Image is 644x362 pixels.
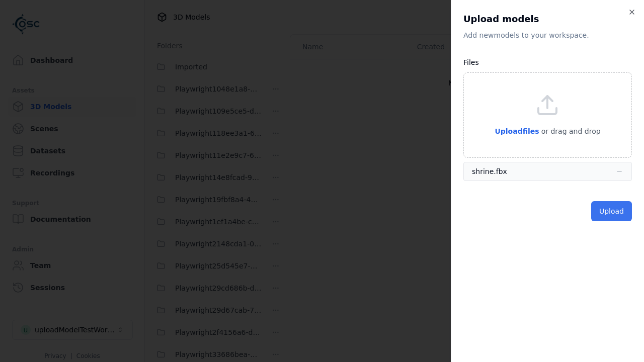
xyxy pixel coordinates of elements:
[591,201,632,221] button: Upload
[539,125,601,137] p: or drag and drop
[463,58,479,66] label: Files
[463,12,632,26] h2: Upload models
[472,166,507,176] div: shrine.fbx
[463,30,632,40] p: Add new model s to your workspace.
[495,127,539,135] span: Upload files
